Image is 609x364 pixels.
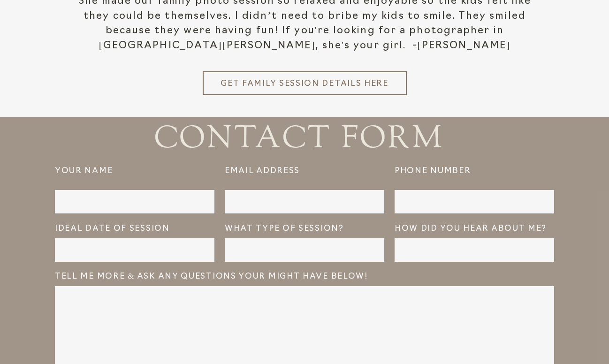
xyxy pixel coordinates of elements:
a: Get Family Session details here [220,78,389,87]
p: PHONE NUMBER [395,165,554,179]
p: how did you hear about me? [395,223,554,237]
p: Tell Me More & ask any questions your might have below! [55,271,384,285]
p: What Type of Session? [225,223,384,237]
p: EMAIL ADDRESS [225,165,384,179]
p: Ideal Date of Session [55,223,214,237]
p: Your Name [55,165,214,179]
